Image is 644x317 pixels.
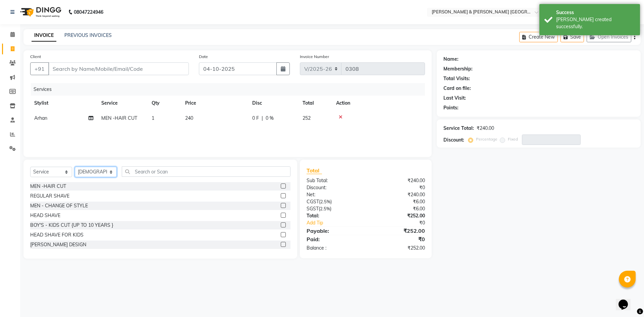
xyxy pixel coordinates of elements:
span: 252 [303,115,311,121]
th: Total [299,96,332,111]
button: +91 [30,62,49,75]
a: INVOICE [32,30,56,42]
div: ₹240.00 [477,125,494,132]
iframe: chat widget [616,290,637,310]
div: Services [31,83,430,96]
div: Service Total: [443,125,474,132]
div: ₹0 [366,235,430,243]
div: Membership: [443,65,473,72]
div: Success [556,9,635,16]
span: 0 % [266,115,274,122]
span: Total [307,167,322,174]
b: 08047224946 [74,3,103,21]
span: 2.5% [320,199,330,204]
th: Disc [248,96,299,111]
div: Paid: [302,235,366,243]
input: Search or Scan [122,166,290,177]
span: 2.5% [320,206,330,211]
div: MEN -HAIR CUT [30,183,66,190]
div: Bill created successfully. [556,16,635,30]
div: HEAD SHAVE [30,212,60,219]
span: MEN -HAIR CUT [101,115,137,121]
div: Discount: [302,184,366,191]
button: Create New [519,32,558,42]
div: Card on file: [443,85,471,92]
div: ₹252.00 [366,212,430,219]
span: Arhan [34,115,47,121]
div: ₹240.00 [366,191,430,198]
img: logo [17,3,63,21]
div: Sub Total: [302,177,366,184]
label: Invoice Number [300,54,329,60]
div: Last Visit: [443,95,466,102]
button: Open Invoices [587,32,631,42]
div: Name: [443,56,459,63]
div: ₹0 [376,219,430,226]
label: Fixed [508,136,518,142]
label: Percentage [476,136,497,142]
div: REGULAR SHAVE [30,193,69,200]
span: 1 [152,115,154,121]
div: ( ) [302,198,366,205]
div: HEAD SHAVE FOR KIDS [30,231,84,239]
th: Qty [148,96,181,111]
a: Add Tip [302,219,376,226]
span: | [262,115,263,122]
th: Stylist [30,96,97,111]
input: Search by Name/Mobile/Email/Code [48,62,189,75]
div: Net: [302,191,366,198]
div: ₹240.00 [366,177,430,184]
th: Service [97,96,148,111]
th: Price [181,96,248,111]
div: [PERSON_NAME] DESIGN [30,241,86,248]
span: CGST [307,199,319,205]
div: ₹0 [366,184,430,191]
div: Total Visits: [443,75,470,82]
div: ( ) [302,205,366,212]
div: MEN - CHANGE OF STYLE [30,202,88,209]
label: Date [199,54,208,60]
button: Save [560,32,584,42]
th: Action [332,96,425,111]
div: ₹6.00 [366,198,430,205]
span: SGST [307,206,319,212]
div: ₹6.00 [366,205,430,212]
span: 0 F [252,115,259,122]
div: Discount: [443,137,464,144]
span: 240 [185,115,193,121]
div: ₹252.00 [366,227,430,235]
div: Payable: [302,227,366,235]
div: Points: [443,104,459,111]
div: Balance : [302,245,366,252]
div: BOY'S - KIDS CUT {UP TO 10 YEARS } [30,222,113,229]
a: PREVIOUS INVOICES [64,32,112,38]
label: Client [30,54,41,60]
div: Total: [302,212,366,219]
div: ₹252.00 [366,245,430,252]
